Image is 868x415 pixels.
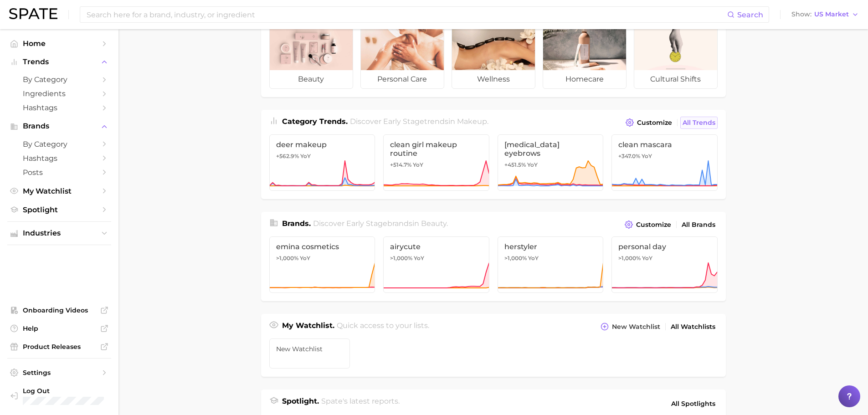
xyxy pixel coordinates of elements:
span: beauty [270,70,353,88]
span: personal day [618,242,711,251]
span: +514.7% [390,161,411,168]
a: by Category [7,72,111,87]
a: My Watchlist [7,184,111,198]
a: Home [7,36,111,51]
span: All Watchlists [671,323,715,331]
a: wellness [452,24,535,89]
span: clean mascara [618,140,711,149]
span: YoY [642,255,652,262]
a: All Brands [679,219,718,231]
a: by Category [7,137,111,151]
button: Trends [7,55,111,69]
a: Hashtags [7,101,111,115]
span: Product Releases [23,343,96,351]
span: beauty [421,219,447,228]
span: Customize [636,221,671,229]
button: New Watchlist [598,320,662,333]
span: herstyler [504,242,597,251]
span: YoY [528,255,539,262]
a: New Watchlist [269,338,350,369]
a: Spotlight [7,203,111,217]
a: Settings [7,366,111,379]
span: homecare [543,70,626,88]
span: Category Trends . [282,117,348,126]
a: Log out. Currently logged in with e-mail karolina.bakalarova@hourglasscosmetics.com. [7,384,111,408]
span: Home [23,39,96,48]
span: Trends [23,58,96,66]
span: Hashtags [23,103,96,112]
a: airycute>1,000% YoY [383,236,489,293]
span: Ingredients [23,89,96,98]
span: Help [23,324,96,333]
span: YoY [414,255,424,262]
span: Log Out [23,387,170,395]
span: makeup [457,117,487,126]
h1: Spotlight. [282,396,319,411]
span: Settings [23,369,96,377]
a: All Trends [680,117,718,129]
span: personal care [361,70,444,88]
span: emina cosmetics [276,242,369,251]
span: cultural shifts [634,70,717,88]
span: +562.9% [276,153,299,159]
span: All Trends [683,119,715,127]
h1: My Watchlist. [282,320,334,333]
span: wellness [452,70,535,88]
a: cultural shifts [634,24,718,89]
span: YoY [413,161,423,169]
span: +451.5% [504,161,526,168]
button: Industries [7,226,111,240]
a: deer makeup+562.9% YoY [269,134,375,191]
span: Onboarding Videos [23,306,96,314]
a: beauty [269,24,353,89]
button: Customize [622,218,673,231]
a: Hashtags [7,151,111,165]
a: emina cosmetics>1,000% YoY [269,236,375,293]
a: personal day>1,000% YoY [611,236,718,293]
span: Hashtags [23,154,96,163]
button: Customize [623,116,674,129]
a: [MEDICAL_DATA] eyebrows+451.5% YoY [498,134,604,191]
span: >1,000% [276,255,298,261]
span: Customize [637,119,672,127]
button: ShowUS Market [789,9,861,20]
span: YoY [300,255,310,262]
a: homecare [543,24,627,89]
a: All Spotlights [669,396,718,411]
span: by Category [23,75,96,84]
span: YoY [642,153,652,160]
span: +347.0% [618,153,640,159]
a: Posts [7,165,111,179]
span: >1,000% [390,255,412,261]
span: Posts [23,168,96,177]
h2: Spate's latest reports. [321,396,400,411]
a: herstyler>1,000% YoY [498,236,604,293]
span: All Brands [682,221,715,229]
span: Discover Early Stage brands in . [313,219,448,228]
span: My Watchlist [23,187,96,195]
span: YoY [300,153,311,160]
span: Industries [23,229,96,237]
a: Ingredients [7,87,111,101]
span: YoY [527,161,538,169]
span: Brands [23,122,96,130]
span: deer makeup [276,140,369,149]
span: New Watchlist [612,323,660,331]
input: Search here for a brand, industry, or ingredient [86,7,727,22]
span: All Spotlights [671,398,715,409]
img: SPATE [9,8,57,19]
a: Onboarding Videos [7,303,111,317]
a: personal care [360,24,444,89]
span: Discover Early Stage trends in . [350,117,488,126]
a: clean mascara+347.0% YoY [611,134,718,191]
span: Show [791,12,812,17]
span: >1,000% [618,255,641,261]
span: [MEDICAL_DATA] eyebrows [504,140,597,158]
span: US Market [814,12,849,17]
span: airycute [390,242,483,251]
h2: Quick access to your lists. [337,320,429,333]
span: by Category [23,140,96,149]
a: All Watchlists [668,321,718,333]
span: Spotlight [23,205,96,214]
span: New Watchlist [276,345,344,353]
